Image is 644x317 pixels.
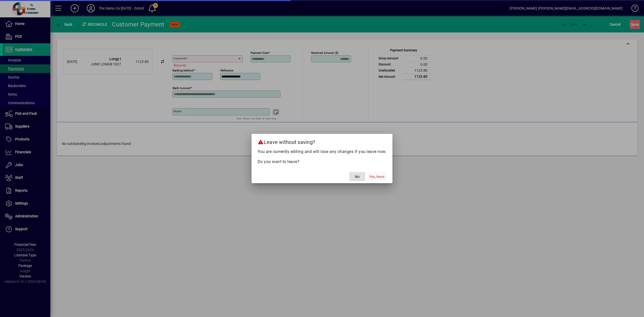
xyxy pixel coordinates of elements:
button: Yes, leave [367,172,386,181]
span: Yes, leave [369,174,384,179]
button: No [349,172,365,181]
p: You are currently editing and will lose any changes if you leave now. [258,149,387,155]
p: Do you want to leave? [258,159,387,165]
span: No [355,174,359,179]
h2: Leave without saving? [252,134,393,148]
